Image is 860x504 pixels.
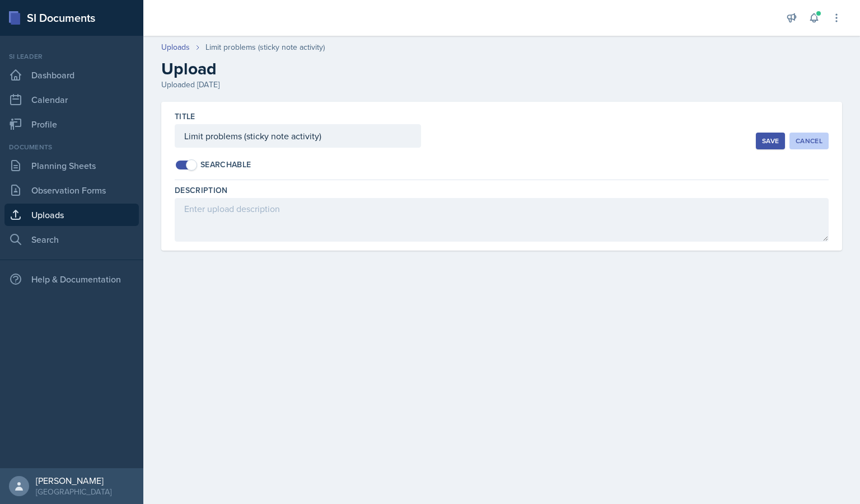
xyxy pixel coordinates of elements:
[756,133,785,149] button: Save
[4,113,139,135] a: Profile
[789,133,829,149] button: Cancel
[205,41,325,53] div: Limit problems (sticky note activity)
[4,64,139,86] a: Dashboard
[161,79,842,91] div: Uploaded [DATE]
[796,136,822,145] div: Cancel
[36,486,111,497] div: [GEOGRAPHIC_DATA]
[762,136,779,145] div: Save
[36,475,111,486] div: [PERSON_NAME]
[161,41,190,53] a: Uploads
[175,185,228,196] label: Description
[4,142,139,152] div: Documents
[4,228,139,251] a: Search
[4,88,139,111] a: Calendar
[4,268,139,290] div: Help & Documentation
[4,204,139,226] a: Uploads
[4,179,139,201] a: Observation Forms
[175,111,195,122] label: Title
[4,51,139,62] div: Si leader
[4,154,139,177] a: Planning Sheets
[161,59,842,79] h2: Upload
[175,124,421,148] input: Enter title
[200,159,251,171] div: Searchable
